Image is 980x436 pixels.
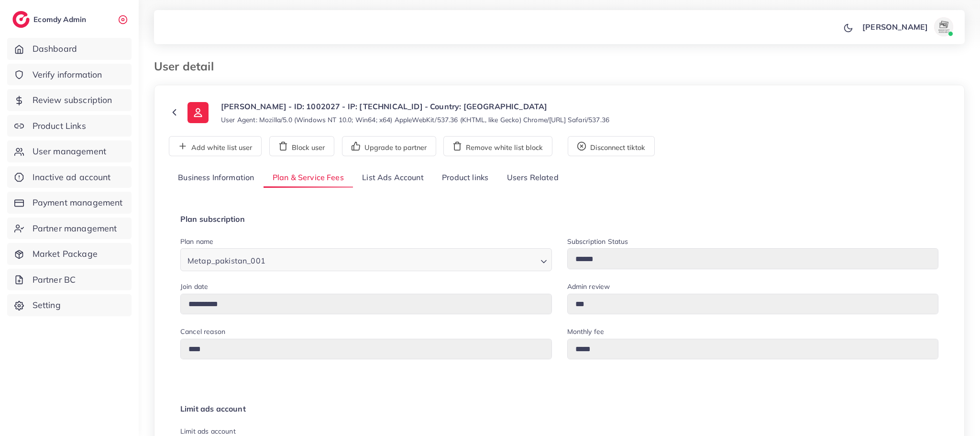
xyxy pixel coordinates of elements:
a: Payment management [7,192,132,214]
h4: Limit ads account [180,404,938,413]
h4: Plan subscription [180,215,938,224]
a: Product links [433,168,497,188]
span: Partner management [33,222,117,235]
span: Verify information [33,69,102,81]
span: Review subscription [33,94,112,106]
img: logo [12,11,30,28]
img: avatar [934,17,953,36]
span: Metap_pakistan_001 [186,254,267,268]
input: Search for option [268,252,537,268]
p: [PERSON_NAME] - ID: 1002027 - IP: [TECHNICAL_ID] - Country: [GEOGRAPHIC_DATA] [221,101,609,112]
a: Users Related [497,168,567,188]
a: Partner BC [7,269,132,291]
span: Partner BC [33,274,76,286]
label: Plan name [180,237,213,246]
span: User management [33,145,106,158]
button: Disconnect tiktok [568,136,655,156]
span: Dashboard [33,43,77,55]
img: ic-user-info.36bf1079.svg [187,102,209,123]
span: Setting [33,299,61,311]
span: Payment management [33,196,123,209]
a: Review subscription [7,89,132,111]
button: Block user [269,136,334,156]
a: Verify information [7,64,132,86]
button: Upgrade to partner [342,136,436,156]
a: Business Information [169,168,264,188]
h3: User detail [154,59,221,73]
h2: Ecomdy Admin [33,15,88,24]
a: Inactive ad account [7,166,132,188]
label: Admin review [567,282,610,291]
a: Market Package [7,243,132,265]
a: Partner management [7,218,132,240]
a: Plan & Service Fees [264,168,353,188]
label: Limit ads account [180,426,236,436]
p: [PERSON_NAME] [862,21,928,33]
label: Join date [180,282,208,291]
span: Market Package [33,248,98,260]
div: Search for option [180,248,552,271]
a: Setting [7,294,132,316]
a: logoEcomdy Admin [12,11,88,28]
button: Remove white list block [443,136,552,156]
a: List Ads Account [353,168,433,188]
a: Dashboard [7,38,132,60]
label: Monthly fee [567,327,605,336]
a: [PERSON_NAME]avatar [857,17,957,36]
span: Inactive ad account [33,171,111,184]
a: User management [7,140,132,162]
label: Cancel reason [180,327,225,336]
small: User Agent: Mozilla/5.0 (Windows NT 10.0; Win64; x64) AppleWebKit/537.36 (KHTML, like Gecko) Chro... [221,115,609,125]
span: Product Links [33,120,86,132]
label: Subscription Status [567,237,628,246]
a: Product Links [7,115,132,137]
button: Add white list user [169,136,262,156]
